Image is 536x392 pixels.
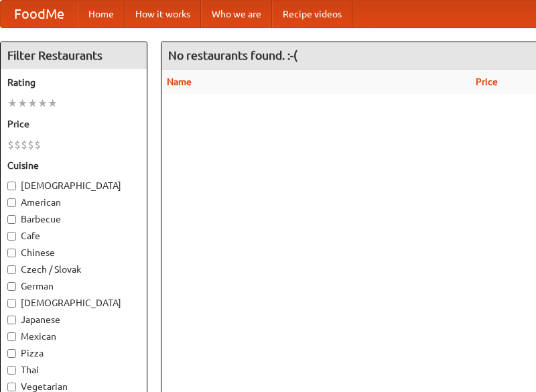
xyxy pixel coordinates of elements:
input: German [7,282,16,291]
li: $ [27,137,34,152]
label: Mexican [7,330,140,343]
label: German [7,279,140,293]
input: Mexican [7,332,16,341]
a: Who we are [201,1,272,27]
ng-pluralize: No restaurants found. :-( [168,49,297,62]
h5: Price [7,117,140,131]
li: ★ [7,96,17,111]
li: ★ [48,96,58,111]
label: American [7,196,140,209]
li: $ [7,137,14,152]
label: [DEMOGRAPHIC_DATA] [7,179,140,192]
input: Thai [7,366,16,375]
input: Japanese [7,316,16,324]
li: ★ [27,96,38,111]
input: Cafe [7,232,16,241]
h5: Cuisine [7,159,140,172]
input: Pizza [7,349,16,358]
input: Vegetarian [7,383,16,391]
input: [DEMOGRAPHIC_DATA] [7,299,16,308]
input: [DEMOGRAPHIC_DATA] [7,182,16,190]
input: Chinese [7,249,16,257]
label: Chinese [7,246,140,259]
a: How it works [125,1,201,27]
input: Czech / Slovak [7,265,16,274]
li: $ [21,137,27,152]
label: Pizza [7,346,140,360]
label: [DEMOGRAPHIC_DATA] [7,296,140,310]
li: $ [14,137,21,152]
label: Thai [7,363,140,377]
li: $ [34,137,41,152]
li: ★ [38,96,48,111]
label: Cafe [7,229,140,243]
label: Barbecue [7,212,140,226]
a: Name [167,76,192,87]
a: Recipe videos [272,1,352,27]
h4: Filter Restaurants [1,42,147,69]
input: Barbecue [7,215,16,224]
a: FoodMe [1,1,78,27]
h5: Rating [7,76,140,89]
label: Japanese [7,313,140,326]
a: Home [78,1,125,27]
label: Czech / Slovak [7,263,140,276]
a: Price [476,76,498,87]
input: American [7,198,16,207]
li: ★ [17,96,27,111]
